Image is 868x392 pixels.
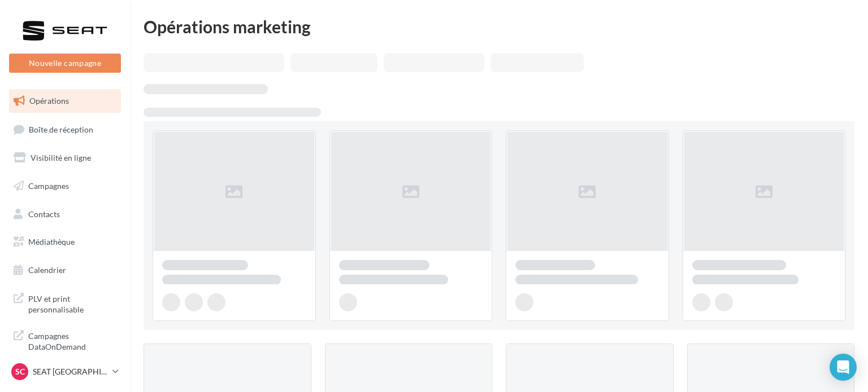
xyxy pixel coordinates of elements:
[830,354,857,381] div: Open Intercom Messenger
[7,202,123,226] a: Contacts
[28,291,116,315] span: PLV et print personnalisable
[7,230,123,254] a: Médiathèque
[7,174,123,198] a: Campagnes
[29,124,93,134] span: Boîte de réception
[28,181,69,191] span: Campagnes
[144,18,854,35] div: Opérations marketing
[9,361,121,382] a: SC SEAT [GEOGRAPHIC_DATA]
[7,89,123,113] a: Opérations
[33,366,108,377] p: SEAT [GEOGRAPHIC_DATA]
[7,324,123,357] a: Campagnes DataOnDemand
[15,366,25,377] span: SC
[7,117,123,142] a: Boîte de réception
[31,153,91,162] span: Visibilité en ligne
[7,258,123,282] a: Calendrier
[7,287,123,320] a: PLV et print personnalisable
[28,328,116,353] span: Campagnes DataOnDemand
[28,209,60,218] span: Contacts
[28,237,75,246] span: Médiathèque
[7,146,123,170] a: Visibilité en ligne
[9,54,121,73] button: Nouvelle campagne
[28,265,66,275] span: Calendrier
[29,96,69,105] span: Opérations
